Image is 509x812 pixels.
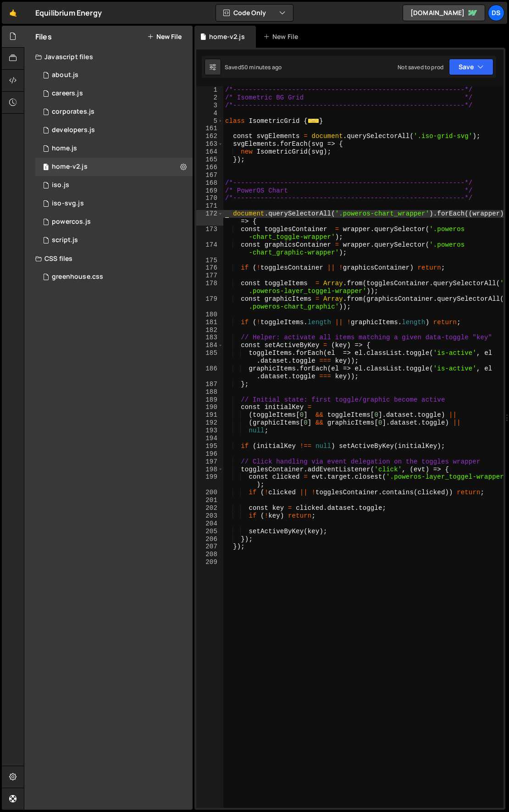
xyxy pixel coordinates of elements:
[196,117,223,125] div: 5
[196,365,223,381] div: 186
[2,2,24,24] a: 🤙
[196,102,223,110] div: 3
[196,94,223,102] div: 2
[24,48,193,66] div: Javascript files
[196,125,223,133] div: 161
[35,231,193,249] div: 8948/18945.js
[196,419,223,427] div: 192
[196,528,223,536] div: 205
[52,71,78,79] div: about.js
[196,381,223,388] div: 187
[196,551,223,558] div: 208
[52,181,69,189] div: iso.js
[196,295,223,311] div: 179
[196,411,223,419] div: 191
[225,63,282,71] div: Saved
[52,163,88,171] div: home-v2.js
[488,5,504,21] a: DS
[52,89,83,98] div: careers.js
[196,164,223,171] div: 166
[35,158,193,176] div: 8948/45512.js
[241,63,282,71] div: 50 minutes ago
[196,396,223,404] div: 189
[196,473,223,489] div: 199
[449,59,493,75] button: Save
[196,156,223,164] div: 165
[196,264,223,272] div: 176
[35,139,193,158] div: 8948/19433.js
[196,110,223,117] div: 4
[52,218,91,226] div: powercos.js
[196,272,223,280] div: 177
[52,199,84,208] div: iso-svg.js
[35,32,52,42] h2: Files
[196,148,223,156] div: 164
[35,268,193,286] div: 8948/19054.css
[35,103,193,121] div: 8948/19790.js
[52,236,78,244] div: script.js
[196,403,223,411] div: 190
[196,257,223,265] div: 175
[24,249,193,268] div: CSS files
[196,140,223,148] div: 163
[196,319,223,326] div: 181
[196,226,223,241] div: 173
[196,187,223,195] div: 169
[196,202,223,210] div: 171
[263,32,302,41] div: New File
[398,63,443,71] div: Not saved to prod
[196,241,223,257] div: 174
[196,466,223,474] div: 198
[147,33,182,40] button: New File
[196,497,223,504] div: 201
[196,489,223,497] div: 200
[308,118,319,123] span: ...
[35,84,193,103] div: 8948/19103.js
[196,194,223,202] div: 170
[196,280,223,295] div: 178
[196,210,223,226] div: 172
[196,179,223,187] div: 168
[35,7,102,18] div: Equilibrium Energy
[196,450,223,458] div: 196
[52,126,95,134] div: developers.js
[196,133,223,140] div: 162
[43,164,49,171] span: 1
[52,273,103,281] div: greenhouse.css
[196,520,223,528] div: 204
[196,458,223,466] div: 197
[196,326,223,334] div: 182
[196,435,223,442] div: 194
[52,144,77,153] div: home.js
[196,311,223,319] div: 180
[216,5,293,21] button: Code Only
[35,66,193,84] div: 8948/19847.js
[196,543,223,551] div: 207
[35,176,193,194] div: 8948/18968.js
[35,213,193,231] div: 8948/19934.js
[196,558,223,566] div: 209
[209,32,245,41] div: home-v2.js
[196,334,223,342] div: 183
[196,536,223,543] div: 206
[196,427,223,435] div: 193
[196,171,223,179] div: 167
[196,86,223,94] div: 1
[196,442,223,450] div: 195
[196,342,223,349] div: 184
[196,504,223,512] div: 202
[196,388,223,396] div: 188
[196,349,223,365] div: 185
[196,512,223,520] div: 203
[35,121,193,139] div: 8948/19093.js
[35,194,193,213] div: 8948/19838.js
[403,5,485,21] a: [DOMAIN_NAME]
[52,108,94,116] div: corporates.js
